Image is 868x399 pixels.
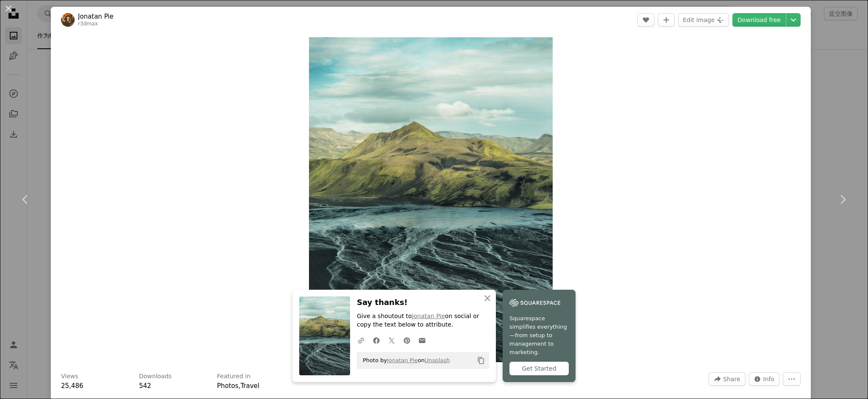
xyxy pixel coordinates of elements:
[239,382,241,390] span: ,
[384,332,399,349] a: Share on Twitter
[357,296,489,309] h3: Say thanks!
[412,313,445,319] a: Jonatan Pie
[474,353,488,368] button: Copy to clipboard
[61,13,75,27] img: Go to Jonatan Pie's profile
[61,382,83,390] span: 25,486
[749,372,780,386] button: Stats about this image
[357,312,489,329] p: Give a shoutout to on social or copy the text below to attribute.
[783,372,801,386] button: More Actions
[309,37,553,362] button: Zoom in on this image
[763,373,775,385] span: Info
[139,372,172,381] h3: Downloads
[399,332,415,349] a: Share on Pinterest
[503,290,576,382] a: Squarespace simplifies everything—from setup to management to marketing.Get Started
[415,332,430,349] a: Share over email
[309,37,553,362] img: Green mountains overlook braided river delta
[723,373,740,385] span: Share
[786,13,801,27] button: Choose download size
[359,354,450,367] span: Photo by on
[732,13,786,27] a: Download free
[658,13,675,27] button: Add to Collection
[709,372,745,386] button: Share this image
[509,296,560,309] img: file-1747939142011-51e5cc87e3c9
[637,13,654,27] button: Like
[78,12,114,21] a: Jonatan Pie
[425,357,450,363] a: Unsplash
[217,382,239,390] a: Photos
[509,362,569,375] div: Get Started
[78,21,98,27] a: r3dmax
[509,314,569,357] span: Squarespace simplifies everything—from setup to management to marketing.
[139,382,151,390] span: 542
[387,357,418,363] a: Jonatan Pie
[217,372,250,381] h3: Featured in
[61,372,78,381] h3: Views
[240,382,259,390] a: Travel
[369,332,384,349] a: Share on Facebook
[817,159,868,240] a: Next
[678,13,729,27] button: Edit image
